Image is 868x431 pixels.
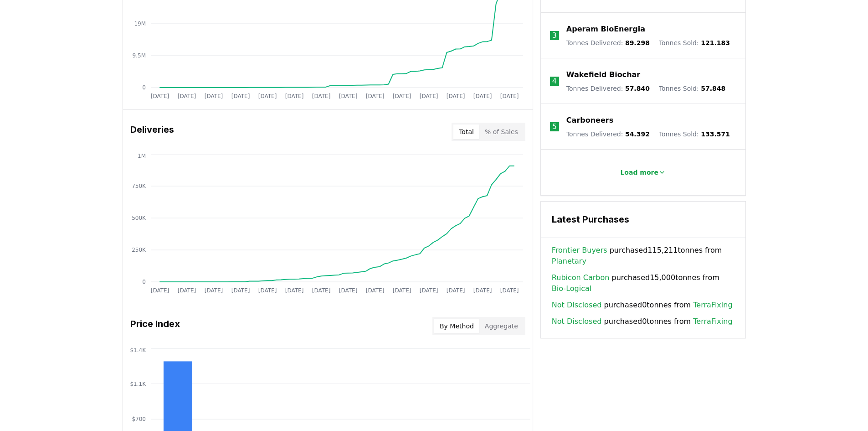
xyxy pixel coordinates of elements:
tspan: [DATE] [231,93,250,99]
tspan: 19M [134,21,146,27]
tspan: [DATE] [500,287,519,294]
tspan: [DATE] [446,287,465,294]
span: 89.298 [625,39,650,47]
tspan: 0 [142,279,146,285]
p: Tonnes Sold : [659,38,730,47]
span: 133.571 [701,130,730,138]
p: Tonnes Sold : [659,84,725,93]
tspan: [DATE] [392,287,411,294]
a: Carboneers [566,115,613,126]
tspan: [DATE] [500,93,519,99]
tspan: [DATE] [339,287,357,294]
p: 5 [552,121,557,132]
a: Not Disclosed [552,316,602,327]
tspan: [DATE] [365,93,384,99]
a: Aperam BioEnergia [566,24,645,35]
tspan: 0 [142,84,146,91]
tspan: 9.5M [132,52,145,59]
a: Wakefield Biochar [566,69,640,80]
tspan: [DATE] [339,93,357,99]
tspan: 250K [132,247,146,253]
p: Load more [620,168,658,177]
tspan: [DATE] [285,287,303,294]
span: purchased 0 tonnes from [552,316,733,327]
tspan: [DATE] [177,287,196,294]
span: purchased 15,000 tonnes from [552,272,734,294]
a: Frontier Buyers [552,245,607,256]
p: Tonnes Delivered : [566,38,650,47]
tspan: [DATE] [285,93,303,99]
p: Tonnes Delivered : [566,84,650,93]
a: TerraFixing [693,300,732,311]
span: 54.392 [625,130,650,138]
tspan: 750K [132,183,146,189]
button: Total [453,125,479,139]
h3: Deliveries [130,123,174,141]
tspan: [DATE] [312,93,330,99]
tspan: [DATE] [312,287,330,294]
p: Tonnes Sold : [659,130,730,139]
tspan: [DATE] [419,287,438,294]
span: 57.848 [701,85,725,92]
tspan: 1M [138,153,146,159]
tspan: [DATE] [177,93,196,99]
h3: Latest Purchases [552,213,734,226]
button: % of Sales [479,125,524,139]
a: Planetary [552,256,586,267]
tspan: $700 [132,416,146,422]
p: 3 [552,30,557,41]
tspan: [DATE] [446,93,465,99]
span: purchased 115,211 tonnes from [552,245,734,267]
a: Not Disclosed [552,300,602,311]
p: 4 [552,76,557,87]
h3: Price Index [130,317,180,335]
tspan: [DATE] [204,287,223,294]
a: Bio-Logical [552,283,591,294]
tspan: [DATE] [150,93,169,99]
button: Load more [613,163,673,182]
tspan: $1.4K [130,347,146,353]
tspan: [DATE] [392,93,411,99]
tspan: [DATE] [231,287,250,294]
tspan: [DATE] [419,93,438,99]
tspan: [DATE] [473,93,492,99]
span: 121.183 [701,39,730,47]
tspan: [DATE] [258,287,277,294]
tspan: [DATE] [473,287,492,294]
p: Tonnes Delivered : [566,130,650,139]
tspan: [DATE] [365,287,384,294]
tspan: $1.1K [130,381,146,387]
tspan: [DATE] [204,93,223,99]
button: Aggregate [479,319,524,333]
a: Rubicon Carbon [552,272,610,283]
span: 57.840 [625,85,650,92]
tspan: 500K [132,215,146,221]
tspan: [DATE] [150,287,169,294]
a: TerraFixing [693,316,732,327]
span: purchased 0 tonnes from [552,300,733,311]
tspan: [DATE] [258,93,277,99]
button: By Method [434,319,479,333]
